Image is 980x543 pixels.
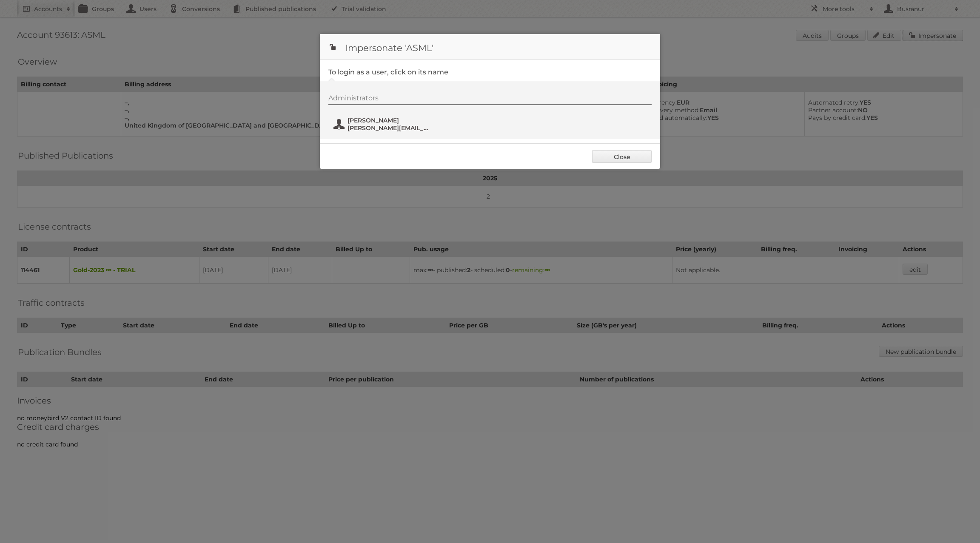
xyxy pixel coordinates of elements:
[348,124,430,132] span: [PERSON_NAME][EMAIL_ADDRESS][DOMAIN_NAME]
[328,94,652,105] div: Administrators
[328,68,448,76] legend: To login as a user, click on its name
[320,34,660,60] h1: Impersonate 'ASML'
[333,116,433,133] button: [PERSON_NAME] [PERSON_NAME][EMAIL_ADDRESS][DOMAIN_NAME]
[592,150,652,163] a: Close
[348,117,430,124] span: [PERSON_NAME]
